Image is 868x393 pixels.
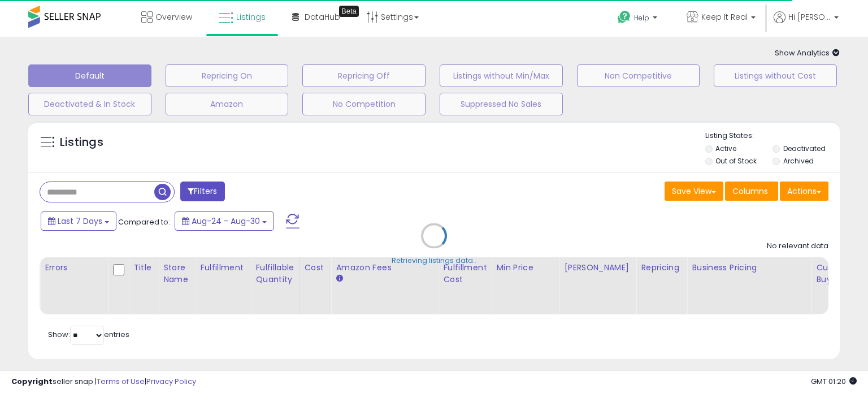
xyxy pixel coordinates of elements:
[339,6,359,17] div: Tooltip anchor
[811,376,857,387] span: 2025-09-7 01:20 GMT
[440,64,563,87] button: Listings without Min/Max
[609,2,669,37] a: Help
[166,93,289,115] button: Amazon
[11,377,196,387] div: seller snap | |
[28,93,151,115] button: Deactivated & In Stock
[701,11,748,23] span: Keep It Real
[302,93,426,115] button: No Competition
[440,93,563,115] button: Suppressed No Sales
[97,376,145,387] a: Terms of Use
[28,64,151,87] button: Default
[577,64,700,87] button: Non Competitive
[714,64,837,87] button: Listings without Cost
[11,376,53,387] strong: Copyright
[236,11,266,23] span: Listings
[302,64,426,87] button: Repricing Off
[788,11,831,23] span: Hi [PERSON_NAME]
[392,256,476,266] div: Retrieving listings data..
[146,376,196,387] a: Privacy Policy
[155,11,192,23] span: Overview
[774,11,839,37] a: Hi [PERSON_NAME]
[634,13,649,23] span: Help
[166,64,289,87] button: Repricing On
[775,47,840,58] span: Show Analytics
[617,10,631,24] i: Get Help
[305,11,340,23] span: DataHub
